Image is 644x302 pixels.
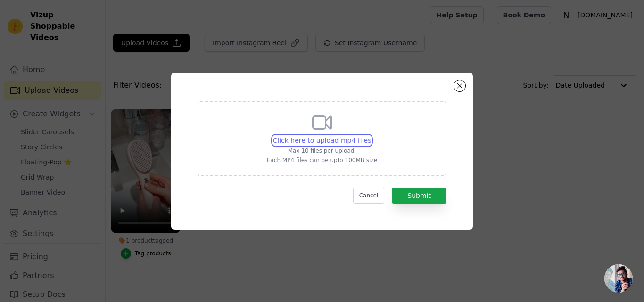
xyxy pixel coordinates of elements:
span: Click here to upload mp4 files [273,137,372,144]
button: Cancel [353,188,385,204]
p: Each MP4 files can be upto 100MB size [267,156,377,164]
button: Close modal [454,80,465,91]
button: Submit [392,188,446,204]
p: Max 10 files per upload. [267,147,377,155]
a: Open chat [604,264,633,293]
